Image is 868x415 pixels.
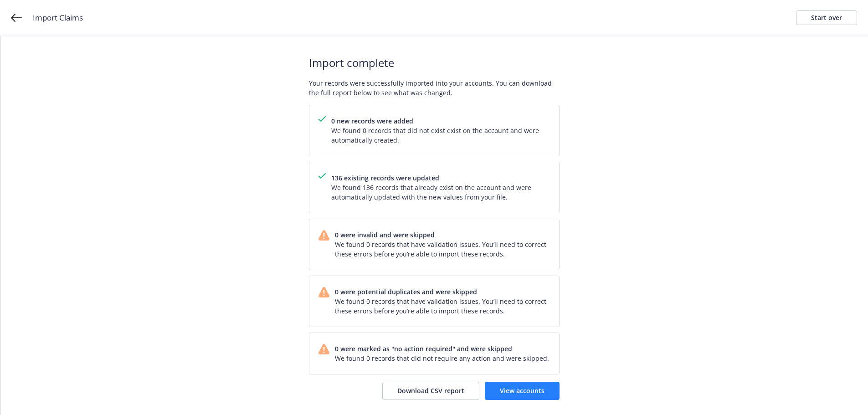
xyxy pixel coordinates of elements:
span: We found 0 records that did not require any action and were skipped. [335,354,549,363]
span: 0 were potential duplicates and were skipped [335,287,550,297]
span: We found 0 records that have validation issues. You’ll need to correct these errors before you’re... [335,240,550,259]
a: View accounts [485,382,560,400]
span: 136 existing records were updated [331,173,550,183]
span: We found 0 records that have validation issues. You’ll need to correct these errors before you’re... [335,297,550,316]
span: Your records were successfully imported into your accounts. You can download the full report belo... [309,78,560,97]
span: Import complete [309,55,560,71]
span: Import Claims [33,12,83,24]
span: 0 new records were added [331,116,550,126]
span: View accounts [500,386,544,395]
span: We found 136 records that already exist on the account and were automatically updated with the ne... [331,183,550,202]
span: 0 were invalid and were skipped [335,230,550,240]
button: Download CSV report [382,382,479,400]
div: Start over [811,11,842,25]
span: Download CSV report [397,386,464,395]
a: Start over [796,10,857,25]
span: We found 0 records that did not exist exist on the account and were automatically created. [331,126,550,145]
span: 0 were marked as "no action required" and were skipped [335,344,549,354]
